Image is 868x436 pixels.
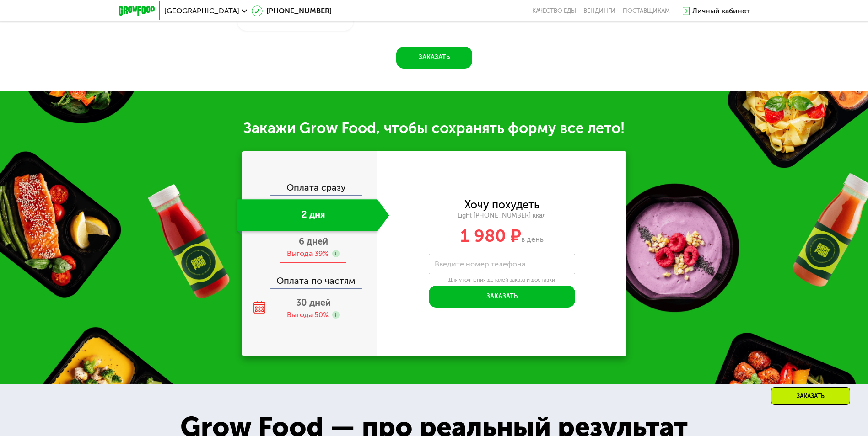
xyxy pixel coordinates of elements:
[692,5,750,16] div: Личный кабинет
[287,249,329,259] div: Выгода 39%
[464,200,539,210] div: Хочу похудеть
[460,225,521,246] span: 1 980 ₽
[164,7,239,15] span: [GEOGRAPHIC_DATA]
[252,5,332,16] a: [PHONE_NUMBER]
[429,286,575,308] button: Заказать
[287,310,329,320] div: Выгода 50%
[429,276,575,284] div: Для уточнения деталей заказа и доставки
[435,261,525,266] label: Введите номер телефона
[243,267,377,288] div: Оплата по частям
[532,7,576,15] a: Качество еды
[583,7,615,15] a: Вендинги
[243,183,377,195] div: Оплата сразу
[396,47,472,69] button: Заказать
[521,235,544,244] span: в день
[299,236,328,247] span: 6 дней
[296,297,331,308] span: 30 дней
[771,387,850,405] div: Заказать
[623,7,670,15] div: поставщикам
[377,212,626,220] div: Light [PHONE_NUMBER] ккал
